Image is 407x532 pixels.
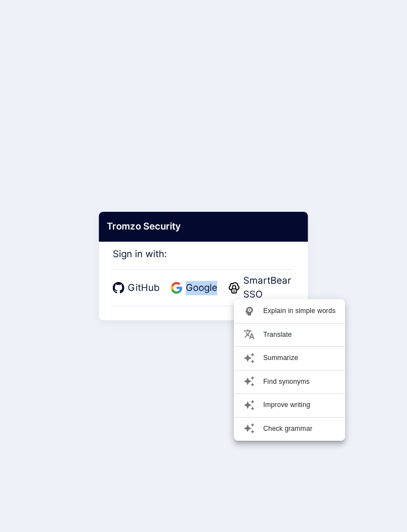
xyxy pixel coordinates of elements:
p: Improve writing [263,400,336,410]
p: Translate [263,330,336,340]
p: Explain in simple words [263,306,336,316]
div: Check grammar [234,417,345,440]
a: GitHub [113,274,163,302]
div: Sign in with: [113,233,294,306]
div: Find synonyms [234,370,345,393]
div: Translate [234,323,345,346]
p: Find synonyms [263,377,336,387]
div: Explain in simple words [234,300,345,323]
span: SmartBear SSO [240,274,294,302]
span: GitHub [124,281,163,295]
div: Summarize [234,347,345,370]
a: Google [171,274,221,302]
a: SmartBear SSO [228,274,294,302]
div: Improve writing [234,394,345,417]
p: Summarize [263,353,336,363]
div: Tromzo Security [99,212,308,242]
p: Check grammar [263,424,336,434]
span: Google [182,281,221,295]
